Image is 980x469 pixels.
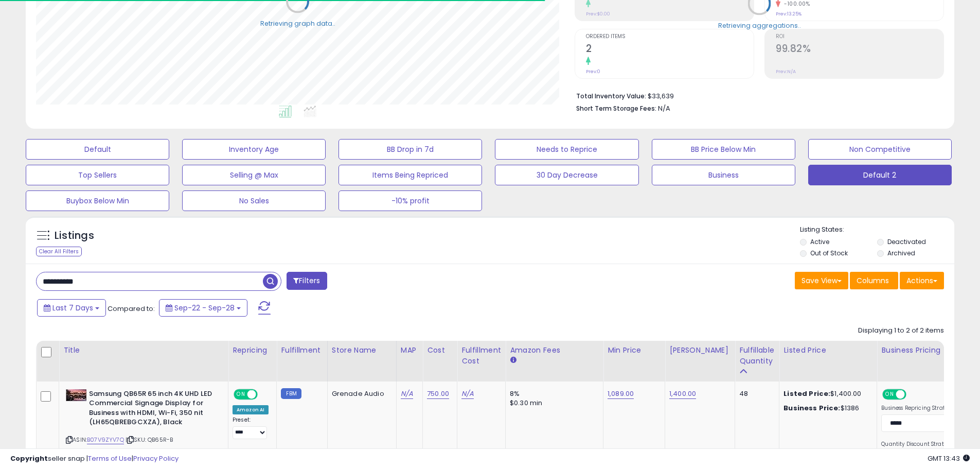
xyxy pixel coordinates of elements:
[287,272,327,290] button: Filters
[26,165,169,185] button: Top Sellers
[338,165,482,185] button: Items Being Repriced
[739,389,771,398] div: 48
[800,225,954,235] p: Listing States:
[857,275,889,286] span: Columns
[495,139,638,160] button: Needs to Reprice
[881,405,956,412] label: Business Repricing Strategy:
[510,345,599,356] div: Amazon Fees
[810,249,848,257] label: Out of Stock
[260,19,335,28] div: Retrieving graph data..
[10,454,48,463] strong: Copyright
[427,389,449,399] a: 750.00
[461,389,474,399] a: N/A
[850,272,898,289] button: Columns
[159,299,247,317] button: Sep-22 - Sep-28
[235,390,247,398] span: ON
[900,272,944,289] button: Actions
[338,190,482,211] button: -10% profit
[256,390,273,398] span: OFF
[510,389,595,398] div: 8%
[37,299,106,317] button: Last 7 Days
[510,398,595,408] div: $0.30 min
[783,389,830,398] b: Listed Price:
[10,454,179,464] div: seller snap | |
[281,345,323,356] div: Fulfillment
[401,345,418,356] div: MAP
[427,345,453,356] div: Cost
[182,190,326,211] button: No Sales
[26,139,169,160] button: Default
[783,404,869,413] div: $1386
[783,345,872,356] div: Listed Price
[652,165,795,185] button: Business
[808,165,952,185] button: Default 2
[808,139,952,160] button: Non Competitive
[905,390,921,398] span: OFF
[233,405,269,414] div: Amazon AI
[89,389,214,430] b: Samsung QB65R 65 inch 4K UHD LED Commercial Signage Display for Business with HDMI, Wi-Fi, 350 ni...
[26,190,169,211] button: Buybox Below Min
[88,454,132,463] a: Terms of Use
[928,454,970,463] span: 2025-10-6 13:43 GMT
[281,388,301,399] small: FBM
[652,139,795,160] button: BB Price Below Min
[783,403,840,413] b: Business Price:
[332,389,388,398] div: Grenade Audio
[108,304,155,314] span: Compared to:
[608,389,634,399] a: 1,089.00
[52,303,93,313] span: Last 7 Days
[126,436,173,444] span: | SKU: QB65R-B
[461,345,501,367] div: Fulfillment Cost
[795,272,848,289] button: Save View
[401,389,413,399] a: N/A
[608,345,661,356] div: Min Price
[174,303,235,313] span: Sep-22 - Sep-28
[63,345,224,356] div: Title
[858,326,944,336] div: Displaying 1 to 2 of 2 items
[233,345,272,356] div: Repricing
[182,139,326,160] button: Inventory Age
[881,441,956,448] label: Quantity Discount Strategy:
[495,165,638,185] button: 30 Day Decrease
[739,345,775,367] div: Fulfillable Quantity
[783,389,869,398] div: $1,400.00
[669,389,696,399] a: 1,400.00
[332,345,392,356] div: Store Name
[883,390,896,398] span: ON
[182,165,326,185] button: Selling @ Max
[36,247,82,256] div: Clear All Filters
[810,237,829,246] label: Active
[87,436,124,444] a: B07V9ZYV7Q
[338,139,482,160] button: BB Drop in 7d
[510,356,516,365] small: Amazon Fees.
[133,454,179,463] a: Privacy Policy
[233,416,269,440] div: Preset:
[887,237,926,246] label: Deactivated
[669,345,730,356] div: [PERSON_NAME]
[66,389,86,401] img: 4192CrdU0eL._SL40_.jpg
[718,21,801,30] div: Retrieving aggregations..
[887,249,915,257] label: Archived
[55,229,94,243] h5: Listings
